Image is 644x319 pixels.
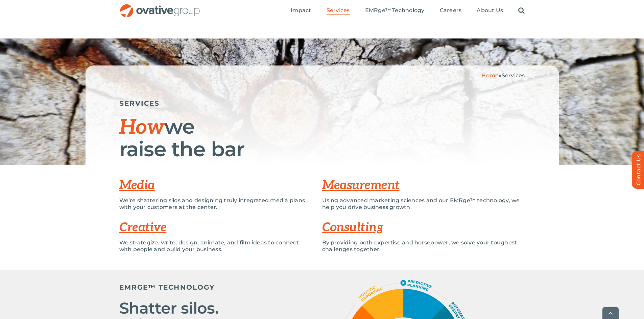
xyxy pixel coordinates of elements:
[322,178,400,193] a: Measurement
[119,283,282,291] h5: EMRGE™ TECHNOLOGY
[481,72,499,79] a: Home
[365,7,425,15] a: EMRge™ Technology
[440,7,462,15] a: Careers
[477,7,503,15] a: About Us
[502,72,525,79] span: Services
[365,7,425,14] span: EMRge™ Technology
[291,7,311,15] a: Impact
[119,178,155,193] a: Media
[291,7,311,14] span: Impact
[119,197,312,211] p: We’re shattering silos and designing truly integrated media plans with your customers at the center.
[518,7,525,15] a: Search
[477,7,503,14] span: About Us
[322,220,383,235] a: Consulting
[440,7,462,14] span: Careers
[119,99,525,107] h5: SERVICES
[119,239,312,253] p: We strategize, write, design, animate, and film ideas to connect with people and build your busin...
[322,239,525,253] p: By providing both expertise and horsepower, we solve your toughest challenges together.
[327,7,350,15] a: Services
[119,3,200,10] a: OG_Full_horizontal_RGB
[119,115,164,140] span: How
[119,220,167,235] a: Creative
[481,72,525,79] span: »
[327,7,350,14] span: Services
[119,116,525,160] h1: we raise the bar
[322,197,525,211] p: Using advanced marketing sciences and our EMRge™ technology, we help you drive business growth.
